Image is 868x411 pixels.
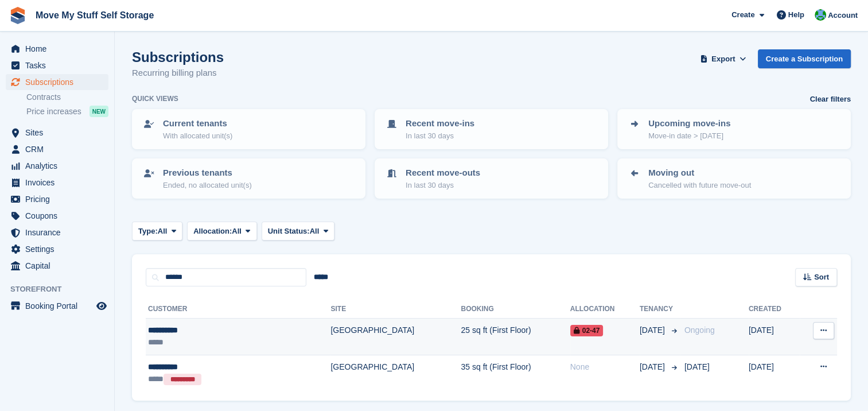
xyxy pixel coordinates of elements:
[25,74,94,90] span: Subscriptions
[684,325,715,335] span: Ongoing
[6,241,108,257] a: menu
[9,7,26,24] img: stora-icon-8386f47178a22dfd0bd8f6a31ec36ba5ce8667c1dd55bd0f319d3a0aa187defe.svg
[648,180,751,191] p: Cancelled with future move-out
[25,175,94,191] span: Invoices
[25,41,94,57] span: Home
[749,319,800,355] td: [DATE]
[618,110,850,148] a: Upcoming move-ins Move-in date > [DATE]
[310,226,320,237] span: All
[330,355,461,391] td: [GEOGRAPHIC_DATA]
[187,222,257,241] button: Allocation: All
[648,117,730,130] p: Upcoming move-ins
[163,180,252,191] p: Ended, no allocated unit(s)
[146,300,330,319] th: Customer
[163,166,252,180] p: Previous tenants
[618,160,850,197] a: Moving out Cancelled with future move-out
[6,191,108,207] a: menu
[26,105,108,118] a: Price increases NEW
[193,226,232,237] span: Allocation:
[31,6,158,25] a: Move My Stuff Self Storage
[640,324,667,336] span: [DATE]
[6,57,108,73] a: menu
[132,49,224,65] h1: Subscriptions
[640,300,680,319] th: Tenancy
[26,106,81,117] span: Price increases
[406,180,480,191] p: In last 30 days
[461,300,570,319] th: Booking
[6,208,108,224] a: menu
[26,92,108,103] a: Contracts
[232,226,242,237] span: All
[758,49,851,68] a: Create a Subscription
[25,191,94,207] span: Pricing
[788,9,804,21] span: Help
[132,94,178,104] h6: Quick views
[461,319,570,355] td: 25 sq ft (First Floor)
[376,160,607,197] a: Recent move-outs In last 30 days
[6,258,108,274] a: menu
[25,224,94,241] span: Insurance
[25,208,94,224] span: Coupons
[828,10,858,21] span: Account
[10,284,114,295] span: Storefront
[25,258,94,274] span: Capital
[95,299,108,313] a: Preview store
[749,300,800,319] th: Created
[376,110,607,148] a: Recent move-ins In last 30 days
[163,130,232,142] p: With allocated unit(s)
[133,160,364,197] a: Previous tenants Ended, no allocated unit(s)
[25,141,94,157] span: CRM
[6,224,108,241] a: menu
[809,94,851,105] a: Clear filters
[570,300,640,319] th: Allocation
[138,226,158,237] span: Type:
[711,53,735,65] span: Export
[6,175,108,191] a: menu
[132,67,224,80] p: Recurring billing plans
[6,141,108,157] a: menu
[640,361,667,373] span: [DATE]
[731,9,754,21] span: Create
[749,355,800,391] td: [DATE]
[6,158,108,174] a: menu
[25,57,94,73] span: Tasks
[648,166,751,180] p: Moving out
[684,362,710,371] span: [DATE]
[330,319,461,355] td: [GEOGRAPHIC_DATA]
[814,272,829,283] span: Sort
[461,355,570,391] td: 35 sq ft (First Floor)
[6,298,108,314] a: menu
[815,9,826,21] img: Dan
[163,117,232,130] p: Current tenants
[406,166,480,180] p: Recent move-outs
[25,241,94,257] span: Settings
[6,74,108,90] a: menu
[25,298,94,314] span: Booking Portal
[132,222,182,241] button: Type: All
[133,110,364,148] a: Current tenants With allocated unit(s)
[698,49,749,68] button: Export
[262,222,334,241] button: Unit Status: All
[89,106,108,117] div: NEW
[648,130,730,142] p: Move-in date > [DATE]
[570,325,604,336] span: 02-47
[406,117,474,130] p: Recent move-ins
[268,226,310,237] span: Unit Status:
[570,361,640,373] div: None
[25,125,94,141] span: Sites
[6,125,108,141] a: menu
[406,130,474,142] p: In last 30 days
[6,41,108,57] a: menu
[158,226,168,237] span: All
[25,158,94,174] span: Analytics
[330,300,461,319] th: Site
